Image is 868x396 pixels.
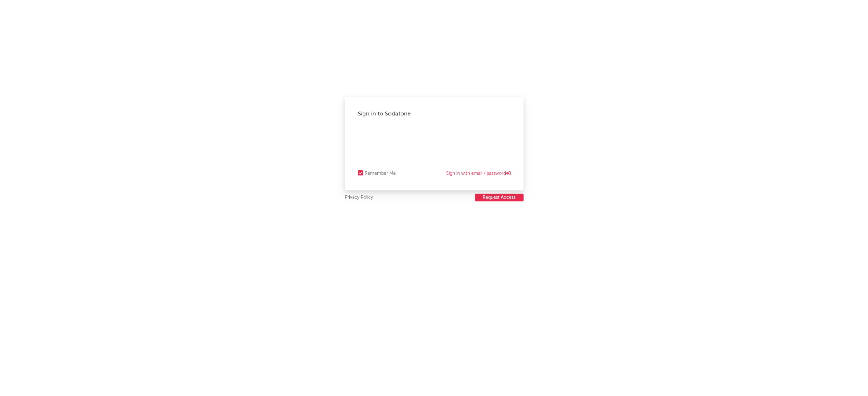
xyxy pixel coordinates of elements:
div: Sign in to Sodatone [358,110,511,118]
a: Sign in with email / password [446,170,511,177]
a: Privacy Policy [345,194,373,202]
div: Remember Me [365,170,396,177]
button: Request Access [475,194,524,201]
a: Request Access [475,194,524,202]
